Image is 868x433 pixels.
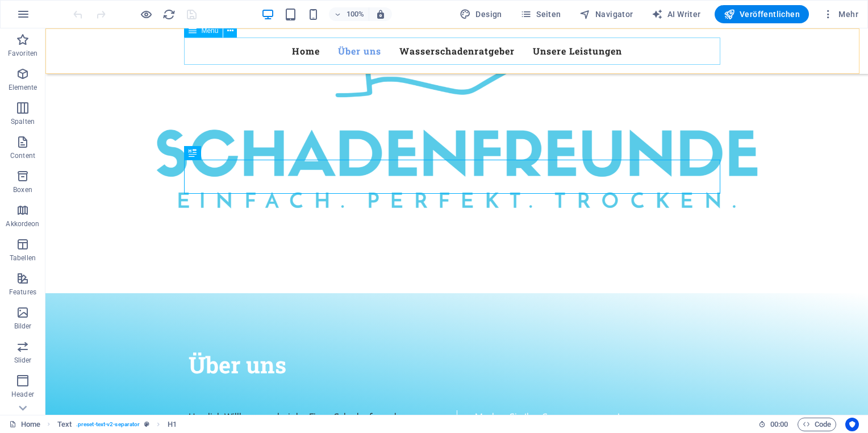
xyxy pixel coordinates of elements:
span: 00 00 [770,418,788,431]
p: Header [11,390,34,399]
p: Features [9,288,36,297]
p: Elemente [9,83,37,92]
button: reload [162,7,176,21]
span: Mehr [823,9,858,20]
h6: Session-Zeit [758,418,788,431]
span: Design [460,9,502,20]
span: Navigator [579,9,633,20]
span: Menü [201,27,218,34]
span: Veröffentlichen [724,9,800,20]
h6: 100% [346,7,364,21]
span: Code [803,418,831,431]
button: Design [455,5,507,23]
p: Content [10,151,35,160]
span: . preset-text-v2-separator [76,418,140,431]
span: : [778,420,780,428]
p: Spalten [11,117,35,126]
span: Seiten [520,9,561,20]
button: Usercentrics [845,418,859,431]
button: Mehr [818,5,863,23]
button: 100% [329,7,369,21]
button: AI Writer [647,5,706,23]
i: Bei Größenänderung Zoomstufe automatisch an das gewählte Gerät anpassen. [375,9,386,19]
p: Favoriten [8,49,37,58]
p: Boxen [13,185,32,194]
button: Klicke hier, um den Vorschau-Modus zu verlassen [139,7,153,21]
nav: breadcrumb [57,418,177,431]
button: Seiten [516,5,566,23]
p: Tabellen [10,253,36,263]
div: Design (Strg+Alt+Y) [455,5,507,23]
i: Seite neu laden [162,8,176,21]
i: Dieses Element ist ein anpassbares Preset [144,421,149,427]
span: Klick zum Auswählen. Doppelklick zum Bearbeiten [57,418,72,431]
a: Klick, um Auswahl aufzuheben. Doppelklick öffnet Seitenverwaltung [9,418,40,431]
p: Akkordeon [6,219,39,228]
span: Klick zum Auswählen. Doppelklick zum Bearbeiten [168,418,177,431]
button: Navigator [575,5,638,23]
p: Slider [14,356,32,365]
p: Bilder [14,322,32,331]
button: Veröffentlichen [715,5,809,23]
button: Code [798,418,836,431]
span: AI Writer [652,9,701,20]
